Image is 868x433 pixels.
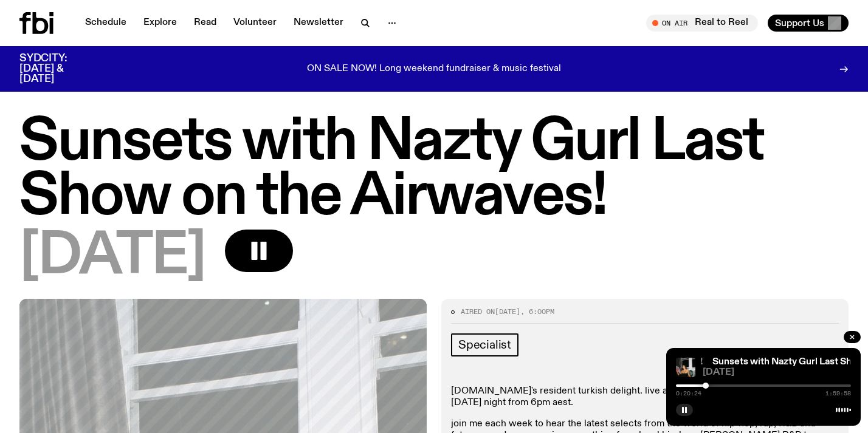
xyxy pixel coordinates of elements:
[703,368,851,377] span: [DATE]
[19,230,205,284] span: [DATE]
[825,390,851,397] span: 1:59:58
[768,15,849,32] button: Support Us
[19,53,97,84] h3: SYDCITY: [DATE] & [DATE]
[775,18,824,29] span: Support Us
[78,15,134,32] a: Schedule
[676,390,701,397] span: 0:20:24
[226,15,284,32] a: Volunteer
[307,64,561,75] p: ON SALE NOW! Long weekend fundraiser & music festival
[286,15,351,32] a: Newsletter
[646,15,758,32] button: On AirReal to Reel
[461,307,495,316] span: Aired on
[520,307,554,316] span: , 6:00pm
[451,333,518,356] a: Specialist
[458,338,511,352] span: Specialist
[495,307,520,316] span: [DATE]
[136,15,184,32] a: Explore
[451,386,839,409] p: [DOMAIN_NAME]'s resident turkish delight. live and direct on your airwaves every [DATE] night fro...
[19,115,849,225] h1: Sunsets with Nazty Gurl Last Show on the Airwaves!
[187,15,224,32] a: Read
